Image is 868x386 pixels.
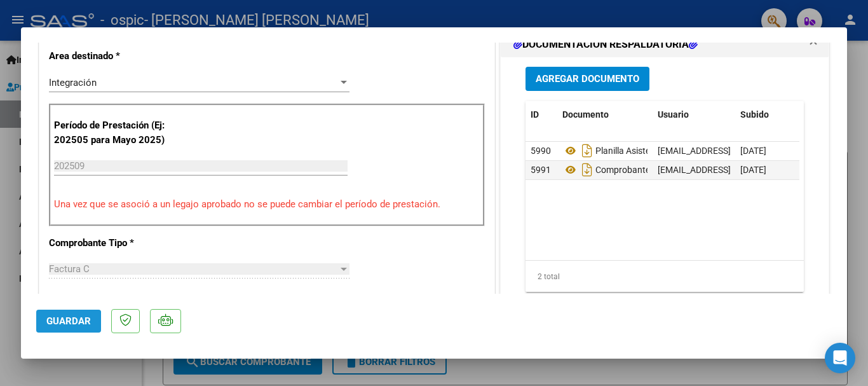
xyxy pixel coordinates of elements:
[557,101,653,128] datatable-header-cell: Documento
[658,109,689,120] span: Usuario
[740,146,766,156] span: [DATE]
[36,310,101,333] button: Guardar
[799,101,862,128] datatable-header-cell: Acción
[501,32,829,57] mat-expansion-panel-header: DOCUMENTACIÓN RESPALDATORIA
[513,37,698,52] h1: DOCUMENTACIÓN RESPALDATORIA
[49,77,97,88] span: Integración
[653,101,735,128] datatable-header-cell: Usuario
[562,109,609,120] span: Documento
[54,118,182,147] p: Período de Prestación (Ej: 202505 para Mayo 2025)
[825,343,855,373] div: Open Intercom Messenger
[562,165,650,175] span: Comprobante
[501,57,829,321] div: DOCUMENTACIÓN RESPALDATORIA
[579,141,595,161] i: Descargar documento
[526,101,557,128] datatable-header-cell: ID
[531,109,539,120] span: ID
[531,146,551,156] span: 5990
[54,197,480,212] p: Una vez que se asoció a un legajo aprobado no se puede cambiar el período de prestación.
[740,165,766,175] span: [DATE]
[562,146,667,156] span: Planilla Asistencia
[740,109,769,120] span: Subido
[536,74,639,85] span: Agregar Documento
[579,160,595,180] i: Descargar documento
[49,263,90,275] span: Factura C
[526,261,804,293] div: 2 total
[46,315,91,327] span: Guardar
[49,236,180,251] p: Comprobante Tipo *
[735,101,799,128] datatable-header-cell: Subido
[49,49,180,64] p: Area destinado *
[526,67,649,90] button: Agregar Documento
[531,165,551,175] span: 5991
